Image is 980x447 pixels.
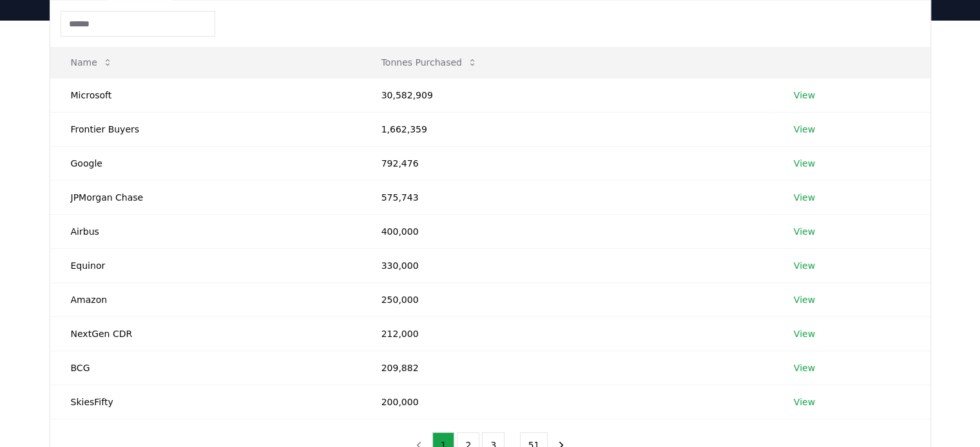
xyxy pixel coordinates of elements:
[794,259,815,272] a: View
[361,146,773,180] td: 792,476
[794,157,815,170] a: View
[794,396,815,408] a: View
[361,316,773,351] td: 212,000
[794,191,815,204] a: View
[50,316,361,351] td: NextGen CDR
[361,180,773,214] td: 575,743
[794,225,815,238] a: View
[361,214,773,248] td: 400,000
[50,385,361,419] td: SkiesFifty
[50,248,361,282] td: Equinor
[50,282,361,316] td: Amazon
[794,327,815,340] a: View
[794,361,815,374] a: View
[50,112,361,146] td: Frontier Buyers
[50,78,361,112] td: Microsoft
[361,78,773,112] td: 30,582,909
[50,180,361,214] td: JPMorgan Chase
[794,123,815,136] a: View
[794,293,815,306] a: View
[371,50,488,75] button: Tonnes Purchased
[361,351,773,385] td: 209,882
[361,248,773,282] td: 330,000
[361,385,773,419] td: 200,000
[361,112,773,146] td: 1,662,359
[61,50,123,75] button: Name
[361,282,773,316] td: 250,000
[794,89,815,102] a: View
[50,214,361,248] td: Airbus
[50,351,361,385] td: BCG
[50,146,361,180] td: Google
